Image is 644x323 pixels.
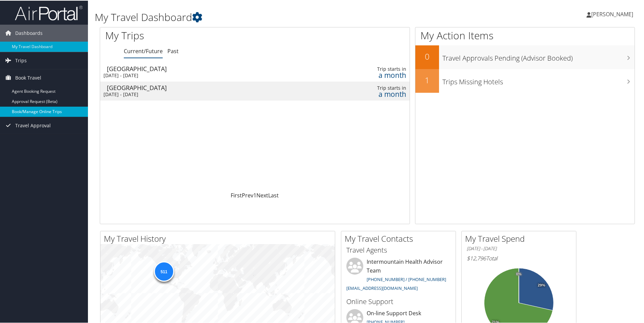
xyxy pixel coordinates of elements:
[465,232,576,244] h2: My Travel Spend
[242,191,253,198] a: Prev
[105,28,276,42] h1: My Trips
[591,10,633,17] span: [PERSON_NAME]
[231,191,242,198] a: First
[336,71,406,78] div: a month
[415,74,439,85] h2: 1
[256,191,268,198] a: Next
[586,3,640,24] a: [PERSON_NAME]
[124,47,163,54] a: Current/Future
[104,232,335,244] h2: My Travel History
[15,24,43,41] span: Dashboards
[336,65,406,71] div: Trip starts in
[516,272,522,276] tspan: 0%
[15,69,41,86] span: Book Travel
[253,191,256,198] a: 1
[103,91,294,97] div: [DATE] - [DATE]
[442,73,635,86] h3: Trips Missing Hotels
[538,283,545,287] tspan: 29%
[467,245,571,251] h6: [DATE] - [DATE]
[442,49,635,62] h3: Travel Approvals Pending (Advisor Booked)
[415,50,439,62] h2: 0
[336,90,406,96] div: a month
[107,84,297,90] div: [GEOGRAPHIC_DATA]
[415,45,635,68] a: 0Travel Approvals Pending (Advisor Booked)
[15,51,27,68] span: Trips
[345,232,456,244] h2: My Travel Contacts
[167,47,179,54] a: Past
[15,4,83,20] img: airportal-logo.png
[336,84,406,90] div: Trip starts in
[346,296,451,306] h3: Online Support
[467,254,486,261] span: $12,796
[467,254,571,261] h6: Total
[154,261,174,281] div: 511
[343,257,454,293] li: Intermountain Health Advisor Team
[95,9,458,24] h1: My Travel Dashboard
[346,284,418,290] a: [EMAIL_ADDRESS][DOMAIN_NAME]
[346,245,451,254] h3: Travel Agents
[415,28,635,42] h1: My Action Items
[103,72,294,78] div: [DATE] - [DATE]
[367,276,446,282] a: [PHONE_NUMBER] / [PHONE_NUMBER]
[268,191,279,198] a: Last
[15,116,51,133] span: Travel Approval
[107,65,297,71] div: [GEOGRAPHIC_DATA]
[415,68,635,92] a: 1Trips Missing Hotels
